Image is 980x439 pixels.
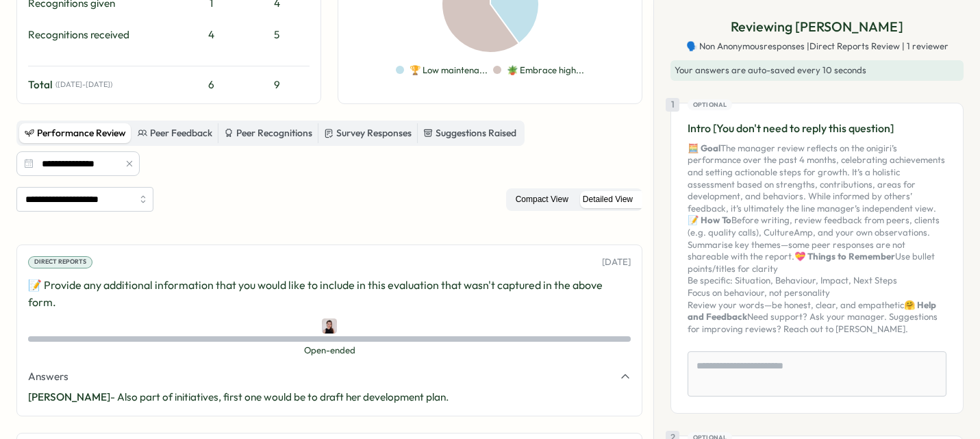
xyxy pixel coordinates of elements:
span: Answers [28,369,68,384]
button: Answers [28,369,631,384]
strong: 🤗 Help and Feedback [688,299,936,323]
strong: 💝 Things to Remember [794,251,895,262]
img: Axi Molnar [322,318,337,334]
span: Open-ended [28,344,631,357]
div: Peer Feedback [138,126,212,141]
div: Survey Responses [324,126,412,141]
div: 1 [666,98,679,112]
div: 4 [184,27,238,42]
div: Direct Reports [28,256,92,268]
strong: 🧮 Goal [688,142,720,153]
div: Peer Recognitions [224,126,312,141]
div: 5 [244,27,310,42]
p: Intro [You don't need to reply this question] [688,120,946,137]
p: Reviewing [PERSON_NAME] [731,16,903,38]
span: Optional [693,100,727,110]
p: 📝 Provide any additional information that you would like to include in this evaluation that wasn'... [28,277,631,311]
p: The manager review reflects on the onigiri’s performance over the past 4 months, celebrating achi... [688,142,946,336]
p: - Also part of initiatives, first one would be to draft her development plan. [28,390,631,405]
span: Total [28,77,53,92]
span: [PERSON_NAME] [28,390,110,403]
div: 9 [244,77,310,92]
label: Detailed View [576,191,640,208]
span: 🗣️ Non Anonymous responses | Direct Reports Review | 1 reviewer [686,40,948,53]
p: 🪴 Embrace high... [507,64,584,77]
label: Compact View [509,191,575,208]
div: 6 [184,77,238,92]
p: [DATE] [602,256,631,268]
span: ( [DATE] - [DATE] ) [55,80,112,89]
div: Suggestions Raised [423,126,516,141]
div: Performance Review [25,126,126,141]
span: Your answers are auto-saved every 10 seconds [675,64,866,75]
strong: 📝 How To [688,214,731,225]
div: Recognitions received [28,27,178,42]
p: 🏆 Low maintena... [410,64,488,77]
